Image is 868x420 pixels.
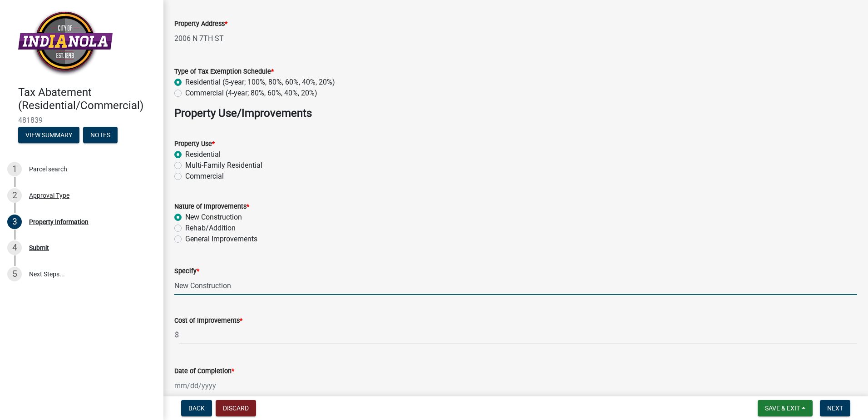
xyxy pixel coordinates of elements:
[29,245,49,251] div: Submit
[29,219,89,225] div: Property Information
[820,400,850,416] button: Next
[174,318,242,324] label: Cost of Improvements
[174,69,274,75] label: Type of Tax Exemption Schedule
[18,132,79,139] wm-modal-confirm: Summary
[185,149,221,160] label: Residential
[29,166,67,172] div: Parcel search
[174,141,215,147] label: Property Use
[185,88,317,99] label: Commercial (4-year; 80%, 60%, 40%, 20%)
[827,405,843,412] span: Next
[185,234,257,245] label: General Improvements
[216,400,256,416] button: Discard
[188,405,205,412] span: Back
[185,171,224,182] label: Commercial
[18,127,79,143] button: View Summary
[758,400,813,416] button: Save & Exit
[83,127,118,143] button: Notes
[7,240,22,255] div: 4
[181,400,212,416] button: Back
[174,107,312,120] strong: Property Use/Improvements
[7,215,22,229] div: 3
[7,188,22,203] div: 2
[83,132,118,139] wm-modal-confirm: Notes
[29,192,69,199] div: Approval Type
[18,86,156,112] h4: Tax Abatement (Residential/Commercial)
[18,116,145,125] span: 481839
[174,204,249,210] label: Nature of Improvements
[7,162,22,176] div: 1
[765,405,800,412] span: Save & Exit
[174,268,199,275] label: Specify
[185,212,242,223] label: New Construction
[174,21,227,27] label: Property Address
[185,160,262,171] label: Multi-Family Residential
[18,10,113,76] img: City of Indianola, Iowa
[185,223,236,234] label: Rehab/Addition
[174,368,234,375] label: Date of Completion
[7,267,22,281] div: 5
[185,77,335,88] label: Residential (5-year; 100%, 80%, 60%, 40%, 20%)
[174,326,179,345] span: $
[174,376,257,395] input: mm/dd/yyyy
